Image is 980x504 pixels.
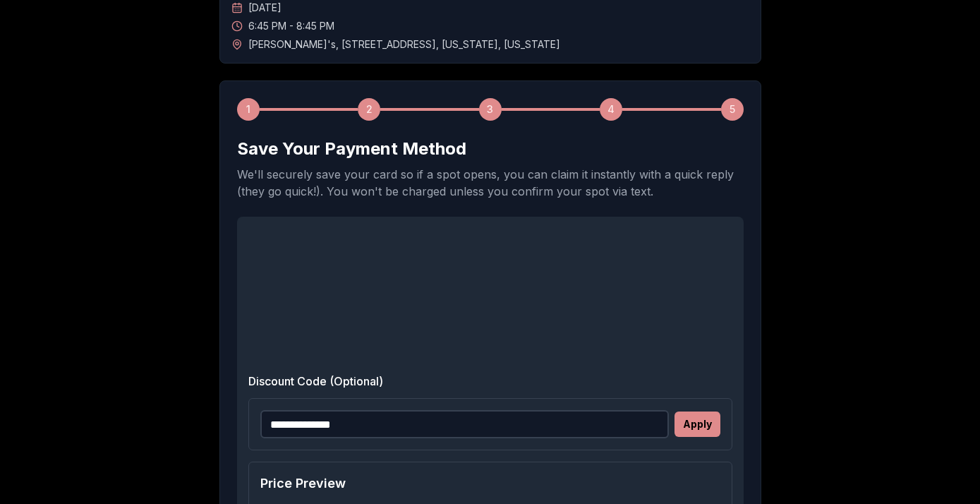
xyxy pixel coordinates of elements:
h2: Save Your Payment Method [237,138,744,160]
button: Apply [674,412,720,437]
div: 2 [358,98,380,121]
span: [PERSON_NAME]'s , [STREET_ADDRESS] , [US_STATE] , [US_STATE] [248,37,560,52]
iframe: Secure payment input frame [246,225,735,359]
div: 3 [479,98,502,121]
div: 4 [600,98,622,121]
label: Discount Code (Optional) [248,373,732,390]
div: 5 [721,98,744,121]
div: 1 [237,98,260,121]
p: We'll securely save your card so if a spot opens, you can claim it instantly with a quick reply (... [237,166,744,200]
span: [DATE] [248,1,282,15]
h4: Price Preview [260,474,720,493]
span: 6:45 PM - 8:45 PM [248,19,334,33]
